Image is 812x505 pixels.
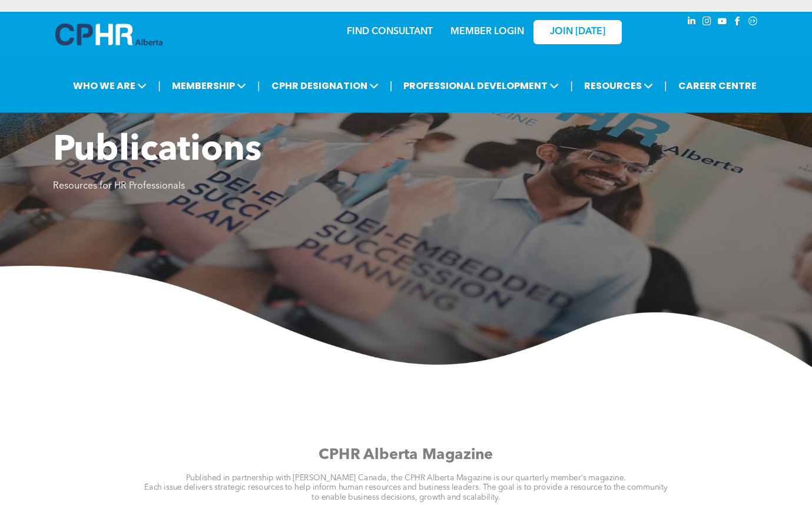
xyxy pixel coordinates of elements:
a: Social network [747,15,760,31]
span: Resources for HR Professionals [53,181,185,191]
span: Publications [53,133,261,169]
span: MEMBERSHIP [168,75,250,97]
a: instagram [701,15,714,31]
span: RESOURCES [581,75,657,97]
img: A blue and white logo for cp alberta [55,24,163,45]
li: | [158,74,161,98]
a: JOIN [DATE] [533,20,622,44]
a: FIND CONSULTANT [347,27,433,37]
span: CPHR DESIGNATION [268,75,382,97]
span: WHO WE ARE [69,75,150,97]
span: PROFESSIONAL DEVELOPMENT [400,75,562,97]
a: facebook [731,15,744,31]
li: | [390,74,393,98]
a: youtube [716,15,729,31]
span: Each issue delivers strategic resources to help inform human resources and business leaders. The ... [144,484,667,502]
a: MEMBER LOGIN [450,27,524,37]
span: Published in partnership with [PERSON_NAME] Canada, the CPHR Alberta Magazine is our quarterly me... [186,475,625,483]
li: | [257,74,260,98]
a: linkedin [685,15,698,31]
li: | [570,74,573,98]
span: CPHR Alberta Magazine [319,448,493,463]
li: | [664,74,667,98]
span: JOIN [DATE] [550,27,605,38]
a: CAREER CENTRE [675,75,760,97]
